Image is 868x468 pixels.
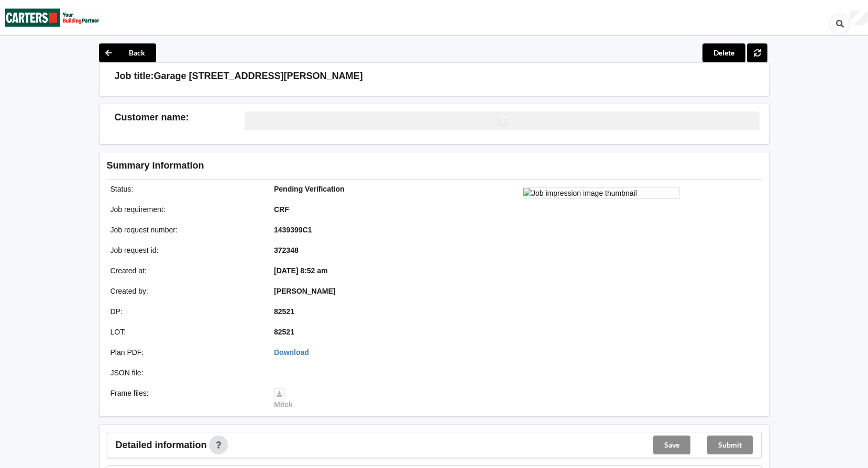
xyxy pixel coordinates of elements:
[702,43,745,62] button: Delete
[274,185,345,193] b: Pending Verification
[274,266,327,275] b: [DATE] 8:52 am
[103,204,267,215] div: Job requirement :
[103,245,267,255] div: Job request id :
[850,11,868,26] div: User Profile
[103,184,267,194] div: Status :
[103,265,267,276] div: Created at :
[274,246,299,254] b: 372348
[116,440,207,450] span: Detailed information
[274,328,294,336] b: 82521
[103,286,267,296] div: Created by :
[103,388,267,410] div: Frame files :
[103,327,267,337] div: LOT :
[115,112,245,124] h3: Customer name :
[103,367,267,378] div: JSON file :
[274,287,335,295] b: [PERSON_NAME]
[99,43,156,62] button: Back
[103,306,267,317] div: DP :
[274,389,293,409] a: Mitek
[5,1,100,35] img: Carters
[107,160,595,172] h3: Summary information
[115,70,154,82] h3: Job title:
[103,225,267,235] div: Job request number :
[274,307,294,316] b: 82521
[103,347,267,358] div: Plan PDF :
[154,70,363,82] h3: Garage [STREET_ADDRESS][PERSON_NAME]
[274,205,289,214] b: CRF
[274,226,312,234] b: 1439399C1
[523,187,680,199] img: Job impression image thumbnail
[274,348,309,356] a: Download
